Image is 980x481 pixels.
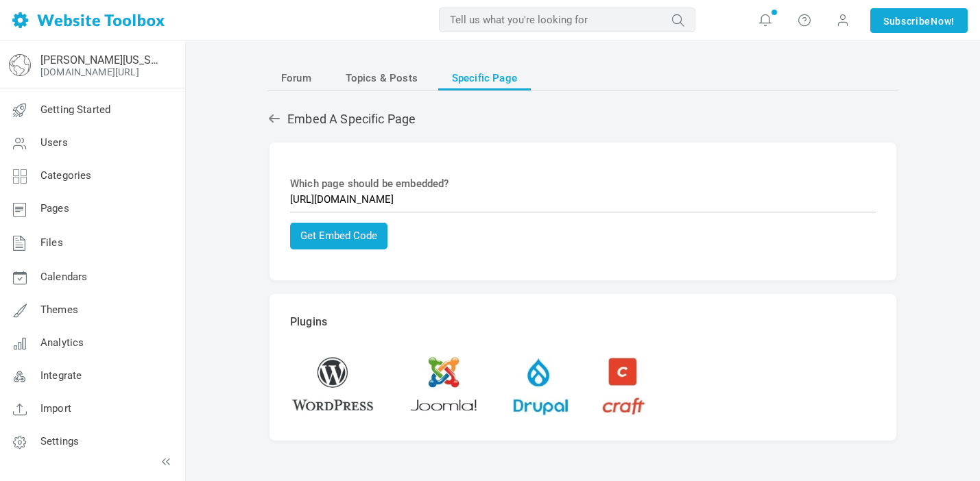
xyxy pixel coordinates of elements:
[870,8,968,33] a: SubscribeNow!
[332,66,431,90] a: Topics & Posts
[40,236,63,249] span: Files
[40,336,84,349] span: Analytics
[438,66,531,90] a: Specific Page
[40,136,68,149] span: Users
[267,66,325,90] a: Forum
[40,53,160,66] a: [PERSON_NAME][US_STATE] Community Forum
[290,223,387,249] button: Get Embed Code
[40,202,69,214] span: Pages
[346,66,418,90] span: Topics & Posts
[290,314,876,330] p: Plugins
[439,8,695,32] input: Tell us what you're looking for
[40,271,87,283] span: Calendars
[9,54,31,76] img: globe-icon.png
[40,402,71,415] span: Import
[40,369,82,382] span: Integrate
[40,169,92,182] span: Categories
[267,112,898,127] h2: Embed A Specific Page
[40,66,139,77] a: [DOMAIN_NAME][URL]
[40,304,78,316] span: Themes
[290,177,876,191] p: Which page should be embedded?
[40,103,110,116] span: Getting Started
[281,66,311,90] span: Forum
[40,435,79,447] span: Settings
[452,66,517,90] span: Specific Page
[931,14,955,29] span: Now!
